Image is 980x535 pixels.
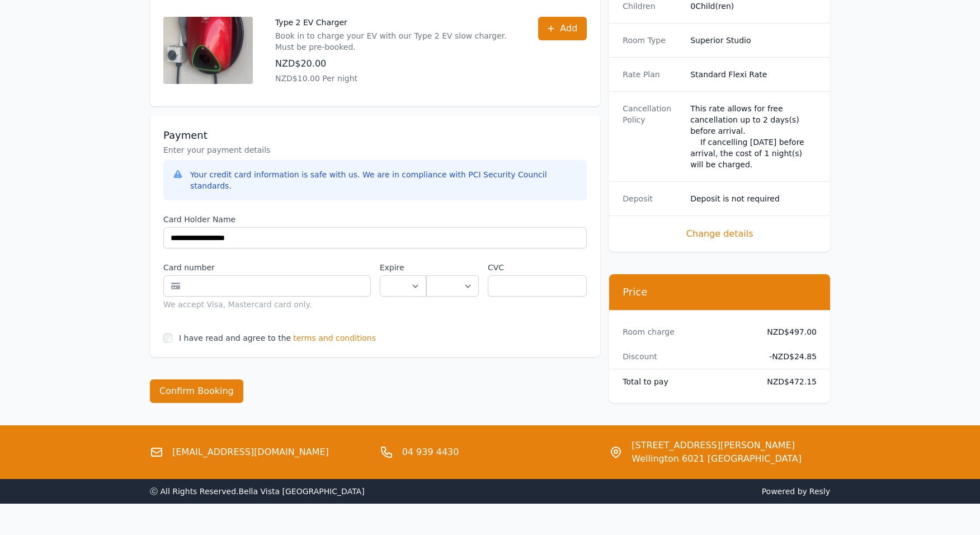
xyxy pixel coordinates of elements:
[623,376,749,387] dt: Total to pay
[623,326,749,337] dt: Room charge
[179,334,291,342] label: I have read and agree to the
[163,214,587,225] label: Card Holder Name
[690,193,817,204] dd: Deposit is not required
[623,351,749,362] dt: Discount
[402,445,459,459] a: 04 939 4430
[275,17,516,28] p: Type 2 EV Charger
[172,445,329,459] a: [EMAIL_ADDRESS][DOMAIN_NAME]
[758,326,817,337] dd: NZD$497.00
[632,452,802,466] span: Wellington 6021 [GEOGRAPHIC_DATA]
[623,227,817,241] span: Change details
[809,487,830,496] a: Resly
[488,262,587,273] label: CVC
[163,262,371,273] label: Card number
[560,22,577,35] span: Add
[538,17,587,40] button: Add
[163,17,253,84] img: Type 2 EV Charger
[426,262,479,273] label: .
[190,169,578,191] div: Your credit card information is safe with us. We are in compliance with PCI Security Council stan...
[163,144,587,156] p: Enter your payment details
[623,35,681,46] dt: Room Type
[494,486,830,497] span: Powered by
[623,193,681,204] dt: Deposit
[150,379,243,403] button: Confirm Booking
[380,262,426,273] label: Expire
[623,69,681,80] dt: Rate Plan
[632,439,802,452] span: [STREET_ADDRESS][PERSON_NAME]
[275,73,516,84] p: NZD$10.00 Per night
[275,30,516,53] p: Book in to charge your EV with our Type 2 EV slow charger. Must be pre-booked.
[293,332,376,344] span: terms and conditions
[150,487,365,496] span: ⓒ All Rights Reserved. Bella Vista [GEOGRAPHIC_DATA]
[163,129,587,142] h3: Payment
[623,285,817,299] h3: Price
[758,376,817,387] dd: NZD$472.15
[690,35,817,46] dd: Superior Studio
[163,299,371,310] div: We accept Visa, Mastercard card only.
[690,1,817,12] dd: 0 Child(ren)
[275,57,516,71] p: NZD$20.00
[623,1,681,12] dt: Children
[623,103,681,170] dt: Cancellation Policy
[758,351,817,362] dd: - NZD$24.85
[690,103,817,170] div: This rate allows for free cancellation up to 2 days(s) before arrival. If cancelling [DATE] befor...
[690,69,817,80] dd: Standard Flexi Rate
